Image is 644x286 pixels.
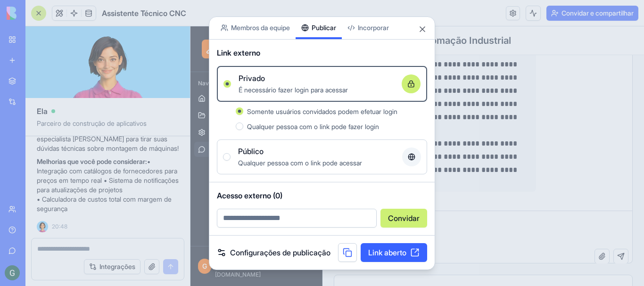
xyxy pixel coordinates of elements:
h1: Sistema de Automação Industrial [172,8,321,21]
button: Qualquer pessoa com o link pode fazer login [236,123,243,130]
font: Link aberto [368,248,406,257]
font: Configurações de publicação [230,248,330,257]
button: Convidar [380,209,427,228]
font: Qualquer pessoa com o link pode fazer login [247,123,379,131]
a: Meus Projetos [4,82,128,97]
font: Membros da equipe [231,24,290,32]
a: Componentes [4,98,128,114]
font: Somente usuários convidados podem efetuar login [247,107,397,115]
button: PrivadoÉ necessário fazer login para acessar [223,80,231,88]
font: Incorporar [358,24,389,32]
button: Somente usuários convidados podem efetuar login [236,107,243,115]
font: Público [238,147,264,156]
span: Componentes [19,101,62,111]
span: 21:00 [172,169,187,177]
a: Dashboard [4,65,128,80]
a: Configurações de publicação [217,247,330,258]
p: Automação Industrial [36,25,101,34]
p: [EMAIL_ADDRESS][DOMAIN_NAME] [25,237,107,252]
span: Meus Projetos [19,84,63,94]
div: Navegação Principal [4,49,128,65]
font: É necessário fazer login para acessar [239,86,348,94]
font: Publicar [312,24,336,32]
span: Dashboard [19,67,53,77]
h2: CNC Assistant [36,11,101,25]
p: [PERSON_NAME] [25,228,107,237]
font: Convidar [388,213,420,223]
font: Link externo [217,48,260,57]
font: Privado [239,74,265,83]
font: Qualquer pessoa com o link pode acessar [238,159,362,167]
div: G [8,232,21,247]
a: Assistente Técnico [4,115,128,131]
font: Acesso externo (0) [217,191,282,200]
span: Assistente Técnico [19,118,79,128]
button: PúblicoQualquer pessoa com o link pode acessar [223,153,231,161]
a: Link aberto [361,243,427,262]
